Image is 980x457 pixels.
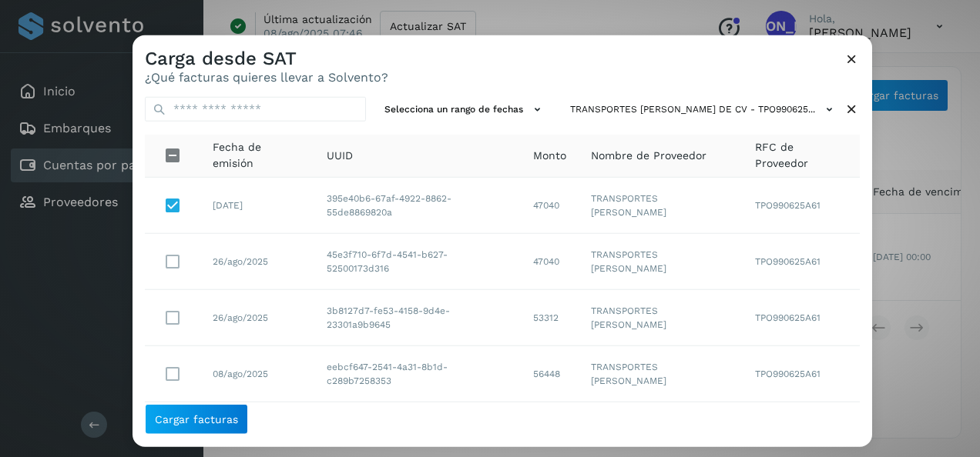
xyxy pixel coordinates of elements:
p: ¿Qué facturas quieres llevar a Solvento? [145,70,388,85]
td: 3b8127d7-fe53-4158-9d4e-23301a9b9645 [314,290,521,346]
td: 26/ago/2025 [200,290,314,346]
td: 395e40b6-67af-4922-8862-55de8869820a [314,178,521,234]
td: 56448 [521,346,579,402]
td: 08/ago/2025 [200,346,314,402]
td: eebcf647-2541-4a31-8b1d-c289b7258353 [314,346,521,402]
span: Nombre de Proveedor [591,148,706,164]
td: 45e3f710-6f7d-4541-b627-52500173d316 [314,234,521,290]
td: TRANSPORTES [PERSON_NAME] [579,234,742,290]
td: TPO990625A61 [743,346,860,402]
span: UUID [327,148,353,164]
button: TRANSPORTES [PERSON_NAME] DE CV - TPO990625... [564,97,844,122]
span: RFC de Proveedor [755,139,847,172]
td: [DATE] [200,178,314,234]
span: Cargar facturas [155,413,238,424]
td: 26/ago/2025 [200,234,314,290]
td: TPO990625A61 [743,234,860,290]
h3: Carga desde SAT [145,48,388,70]
span: Fecha de emisión [213,139,302,172]
td: TPO990625A61 [743,290,860,346]
td: TRANSPORTES [PERSON_NAME] [579,178,742,234]
span: Monto [533,148,566,164]
button: Selecciona un rango de fechas [378,97,552,122]
td: TRANSPORTES [PERSON_NAME] [579,290,742,346]
td: 47040 [521,178,579,234]
td: 53312 [521,290,579,346]
td: TPO990625A61 [743,178,860,234]
td: TRANSPORTES [PERSON_NAME] [579,346,742,402]
td: 47040 [521,234,579,290]
button: Cargar facturas [145,403,248,434]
